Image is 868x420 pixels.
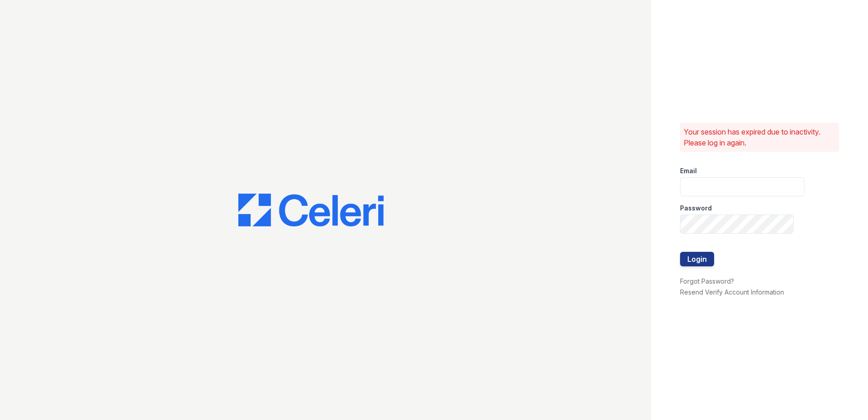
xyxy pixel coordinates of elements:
[684,126,835,148] p: Your session has expired due to inactivity. Please log in again.
[680,252,714,266] button: Login
[680,277,734,285] a: Forgot Password?
[680,204,712,213] label: Password
[680,166,697,175] label: Email
[680,288,784,296] a: Resend Verify Account Information
[238,194,384,226] img: CE_Logo_Blue-a8612792a0a2168367f1c8372b55b34899dd931a85d93a1a3d3e32e68fde9ad4.png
